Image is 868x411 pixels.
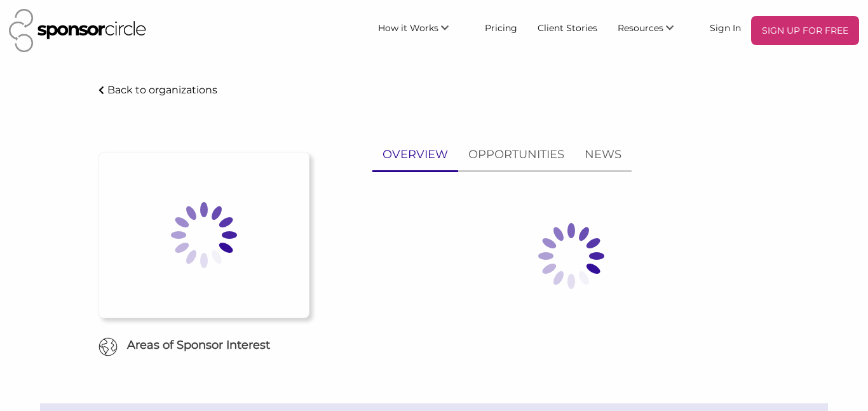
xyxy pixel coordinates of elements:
p: SIGN UP FOR FREE [756,21,854,40]
p: OPPORTUNITIES [468,145,564,164]
img: Sponsor Circle Logo [9,9,146,52]
a: Client Stories [527,16,607,39]
img: Loading spinner [508,192,635,320]
li: Resources [607,16,700,45]
h6: Areas of Sponsor Interest [89,337,319,353]
a: Pricing [475,16,527,39]
span: How it Works [378,22,438,34]
a: Sign In [700,16,751,39]
img: Loading spinner [140,172,268,299]
p: NEWS [585,145,621,164]
img: Globe Icon [98,337,118,356]
span: Resources [618,22,663,34]
p: OVERVIEW [383,145,448,164]
li: How it Works [368,16,475,45]
p: Back to organizations [107,84,217,96]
